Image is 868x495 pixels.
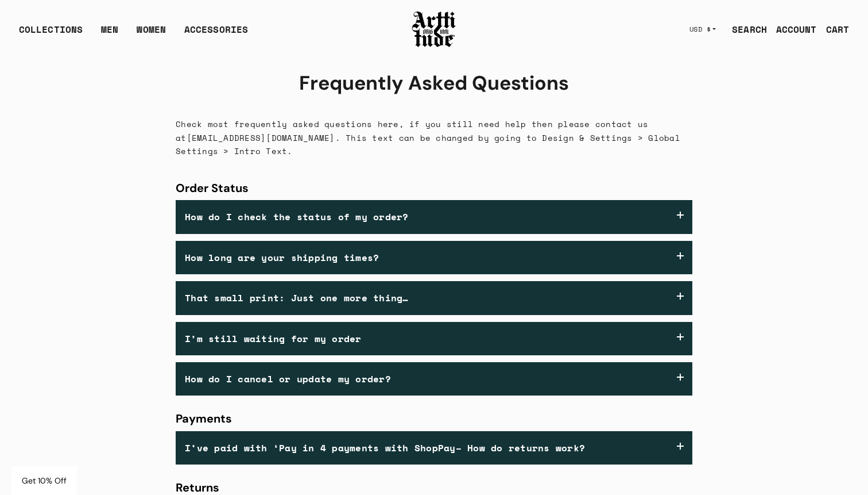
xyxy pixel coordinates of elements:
a: SEARCH [723,18,767,41]
label: I’ve paid with ‘Pay in 4 payments with ShopPay– How do returns work? [176,431,692,465]
ul: Main navigation [10,22,257,45]
a: [EMAIL_ADDRESS][DOMAIN_NAME] [187,132,335,144]
label: How do I cancel or update my order? [176,362,692,396]
div: COLLECTIONS [19,22,83,45]
span: Get 10% Off [22,475,67,486]
label: How long are your shipping times? [176,241,692,274]
a: WOMEN [137,22,166,45]
a: MEN [101,22,118,45]
h2: Order Status [176,172,692,198]
label: How do I check the status of my order? [176,200,692,233]
label: I'm still waiting for my order [176,322,692,355]
button: USD $ [683,17,723,42]
div: Get 10% Off [11,466,77,495]
h2: Payments [176,402,692,429]
span: USD $ [689,25,711,34]
div: CART [826,22,849,36]
h1: Frequently Asked Questions [1,60,867,96]
a: ACCOUNT [767,18,817,41]
label: That small print: Just one more thing… [176,281,692,314]
a: Open cart [817,18,849,41]
img: Arttitude [411,10,457,49]
p: Check most frequently asked questions here, if you still need help then please contact us at . Th... [176,117,692,157]
div: ACCESSORIES [184,22,248,45]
